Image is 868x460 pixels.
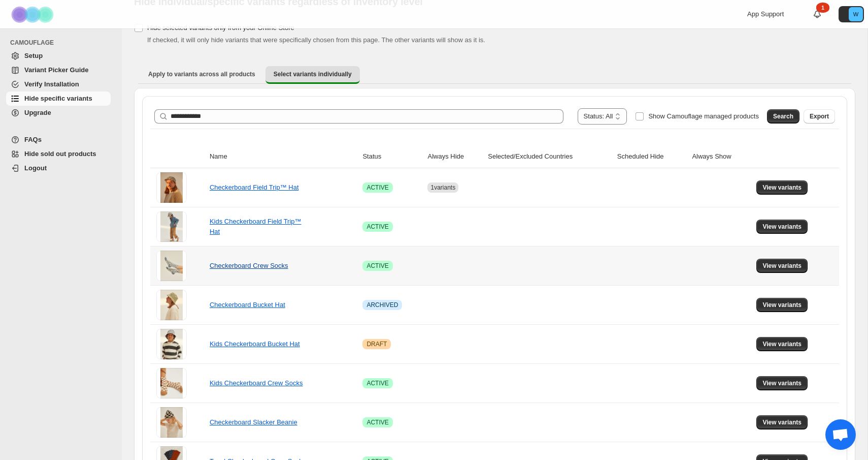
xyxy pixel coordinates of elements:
button: View variants [756,220,808,234]
span: App Support [747,10,784,18]
span: View variants [762,340,802,348]
span: Upgrade [24,109,51,116]
th: Scheduled Hide [614,145,689,168]
span: DRAFT [366,340,387,348]
a: Setup [6,49,111,63]
span: Search [773,112,793,120]
span: Verify Installation [24,80,79,88]
a: Checkerboard Field Trip™ Hat [210,183,299,191]
a: Kids Checkerboard Bucket Hat [210,340,300,348]
span: ACTIVE [366,418,388,426]
span: Export [810,112,829,120]
button: View variants [756,415,808,430]
span: ACTIVE [366,379,388,387]
text: W [853,11,859,17]
a: FAQs [6,133,111,147]
th: Always Show [689,145,753,168]
span: View variants [762,223,802,231]
a: Variant Picker Guide [6,63,111,77]
a: Hide specific variants [6,91,111,106]
span: Logout [24,164,47,172]
a: Checkerboard Slacker Beanie [210,418,297,426]
img: Camouflage [8,1,59,28]
span: Hide specific variants [24,95,92,102]
a: Kids Checkerboard Field Trip™ Hat [210,218,302,235]
button: Apply to variants across all products [140,66,263,82]
button: View variants [756,337,808,351]
span: ARCHIVED [366,301,398,309]
span: Setup [24,52,43,59]
a: Checkerboard Bucket Hat [210,301,285,309]
th: Status [359,145,424,168]
a: Kids Checkerboard Crew Socks [210,379,303,387]
button: View variants [756,298,808,312]
span: 1 variants [430,184,455,191]
span: Variant Picker Guide [24,66,88,74]
a: Checkerboard Crew Socks [210,262,288,269]
span: Show Camouflage managed products [648,112,759,120]
button: Export [804,109,835,124]
a: Verify Installation [6,77,111,91]
span: View variants [762,301,802,309]
span: Select variants individually [274,70,352,78]
div: 1 [816,3,829,13]
span: Apply to variants across all products [148,70,255,78]
a: Upgrade [6,106,111,120]
button: View variants [756,180,808,195]
span: FAQs [24,136,42,143]
th: Selected/Excluded Countries [485,145,614,168]
span: ACTIVE [366,262,388,270]
a: Open chat [825,419,856,450]
button: Select variants individually [265,66,360,84]
a: 1 [812,9,822,19]
span: View variants [762,183,802,192]
span: View variants [762,418,802,426]
button: Avatar with initials W [839,6,864,22]
span: ACTIVE [366,183,388,192]
th: Name [207,145,360,168]
span: View variants [762,379,802,387]
span: Avatar with initials W [849,7,863,21]
span: Hide sold out products [24,150,96,158]
span: If checked, it will only hide variants that were specifically chosen from this page. The other va... [147,36,485,44]
span: View variants [762,262,802,270]
button: Search [767,109,799,124]
span: CAMOUFLAGE [10,39,115,47]
a: Logout [6,161,111,175]
button: View variants [756,259,808,273]
span: ACTIVE [366,223,388,231]
th: Always Hide [424,145,485,168]
button: View variants [756,376,808,390]
a: Hide sold out products [6,147,111,161]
